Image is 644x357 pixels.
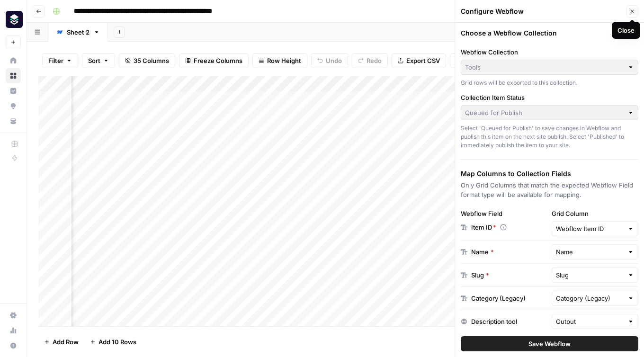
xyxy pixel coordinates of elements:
[471,223,496,232] p: Item ID
[6,338,21,353] button: Help + Support
[84,334,142,349] button: Add 10 Rows
[465,62,624,72] input: Tools
[465,108,624,117] input: Queued for Publish
[461,79,638,87] div: Grid rows will be exported to this collection.
[326,56,342,65] span: Undo
[179,53,249,68] button: Freeze Columns
[48,23,108,42] a: Sheet 2
[461,47,638,57] label: Webflow Collection
[461,28,638,38] h3: Choose a Webflow Collection
[450,53,505,68] button: Import CSV
[38,334,84,349] button: Add Row
[617,26,635,35] div: Close
[252,53,307,68] button: Row Height
[267,56,301,65] span: Row Height
[493,223,496,231] span: Required
[556,270,624,280] input: Slug
[461,124,638,150] div: Select 'Queued for Publish' to save changes in Webflow and publish this item on the next site pub...
[556,294,624,303] input: Category (Legacy)
[311,53,348,68] button: Undo
[461,93,638,102] label: Collection Item Status
[461,169,638,178] h3: Map Columns to Collection Fields
[471,247,494,257] div: Name
[461,209,548,218] div: Webflow Field
[134,56,169,65] span: 35 Columns
[6,11,23,28] img: Platformengineering.org Logo
[461,180,638,199] p: Only Grid Columns that match the expected Webflow Field format type will be available for mapping.
[42,53,78,68] button: Filter
[367,56,382,65] span: Redo
[88,56,100,65] span: Sort
[352,53,388,68] button: Redo
[119,53,175,68] button: 35 Columns
[556,224,624,233] input: Webflow Item ID
[491,247,494,257] span: Required
[471,317,517,326] div: Description tool
[406,56,440,65] span: Export CSV
[528,339,571,348] span: Save Webflow
[6,98,21,114] a: Opportunities
[6,308,21,323] a: Settings
[6,323,21,338] a: Usage
[471,294,526,303] div: Category (Legacy)
[6,8,21,31] button: Workspace: Platformengineering.org
[461,336,638,351] button: Save Webflow
[53,337,79,347] span: Add Row
[67,27,89,37] div: Sheet 2
[552,209,639,218] label: Grid Column
[556,247,624,257] input: Name
[471,270,489,280] div: Slug
[98,337,136,347] span: Add 10 Rows
[6,114,21,129] a: Your Data
[48,56,63,65] span: Filter
[6,53,21,68] a: Home
[6,68,21,83] a: Browse
[556,317,624,326] input: Output
[82,53,115,68] button: Sort
[6,83,21,98] a: Insights
[486,270,489,280] span: Required
[194,56,242,65] span: Freeze Columns
[392,53,446,68] button: Export CSV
